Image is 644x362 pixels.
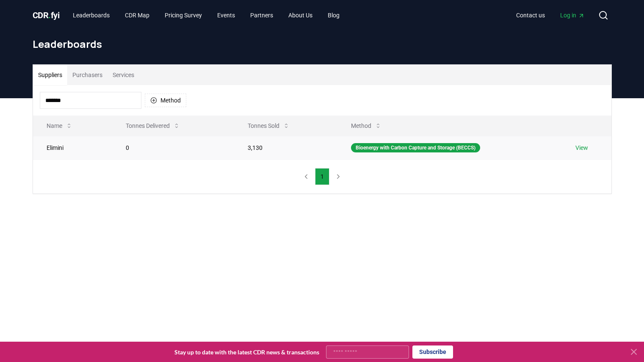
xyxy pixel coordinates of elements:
[145,94,186,107] button: Method
[321,8,346,23] a: Blog
[509,8,552,23] a: Contact us
[119,117,187,134] button: Tonnes Delivered
[560,11,585,19] span: Log in
[210,8,242,23] a: Events
[344,117,388,134] button: Method
[118,8,156,23] a: CDR Map
[282,8,319,23] a: About Us
[509,8,591,23] nav: Main
[33,37,612,51] h1: Leaderboards
[351,143,480,152] div: Bioenergy with Carbon Capture and Storage (BECCS)
[234,136,337,159] td: 3,130
[67,65,108,85] button: Purchasers
[108,65,139,85] button: Services
[33,65,67,85] button: Suppliers
[33,136,112,159] td: Elimini
[48,10,51,20] span: .
[315,168,329,185] button: 1
[40,117,79,134] button: Name
[241,117,296,134] button: Tonnes Sold
[112,136,234,159] td: 0
[158,8,209,23] a: Pricing Survey
[66,8,116,23] a: Leaderboards
[33,9,60,21] a: CDR.fyi
[243,8,280,23] a: Partners
[33,10,60,20] span: CDR fyi
[66,8,346,23] nav: Main
[553,8,591,23] a: Log in
[575,144,588,152] a: View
